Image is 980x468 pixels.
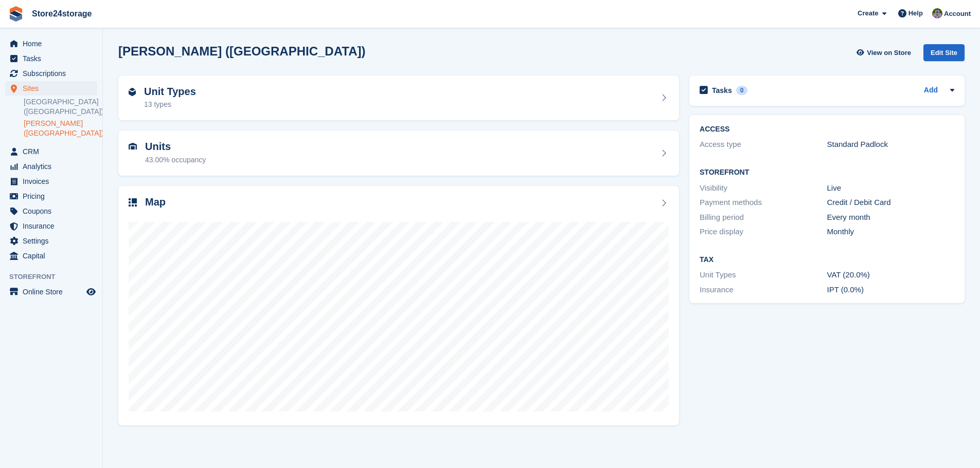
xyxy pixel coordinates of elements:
span: CRM [23,144,84,159]
a: Edit Site [923,44,965,65]
div: Live [827,182,954,194]
a: menu [5,204,97,218]
a: menu [5,285,97,299]
a: menu [5,144,97,159]
a: menu [5,174,97,189]
div: Edit Site [923,44,965,61]
img: stora-icon-8386f47178a22dfd0bd8f6a31ec36ba5ce8667c1dd55bd0f319d3a0aa187defe.svg [8,6,24,22]
span: Online Store [23,285,84,299]
div: VAT (20.0%) [827,269,954,281]
span: Coupons [23,204,84,218]
span: Account [944,9,971,19]
h2: Storefront [700,169,954,177]
img: Jane Welch [932,8,942,18]
a: menu [5,159,97,174]
a: Map [118,186,679,426]
h2: Map [145,196,166,208]
a: menu [5,81,97,96]
a: menu [5,249,97,263]
span: Invoices [23,174,84,189]
span: Pricing [23,189,84,203]
img: unit-icn-7be61d7bf1b0ce9d3e12c5938cc71ed9869f7b940bace4675aadf7bd6d80202e.svg [129,143,137,150]
div: Visibility [700,182,827,194]
div: Credit / Debit Card [827,197,954,209]
a: menu [5,189,97,203]
div: Monthly [827,226,954,238]
a: View on Store [855,44,915,61]
div: Price display [700,226,827,238]
a: menu [5,51,97,66]
span: Insurance [23,219,84,233]
h2: [PERSON_NAME] ([GEOGRAPHIC_DATA]) [118,44,365,58]
h2: Unit Types [144,86,196,98]
a: Store24storage [28,5,96,22]
span: Settings [23,234,84,248]
a: menu [5,219,97,233]
span: Subscriptions [23,66,84,81]
span: View on Store [867,48,911,58]
div: 13 types [144,99,196,110]
h2: Tasks [712,86,732,95]
span: Create [858,8,878,18]
span: Help [908,8,923,18]
span: Home [23,36,84,51]
span: Analytics [23,159,84,174]
img: unit-type-icn-2b2737a686de81e16bb02015468b77c625bbabd49415b5ef34ead5e3b44a266d.svg [129,88,136,96]
div: 0 [736,86,748,95]
div: Every month [827,212,954,223]
div: IPT (0.0%) [827,284,954,296]
a: Unit Types 13 types [118,76,679,121]
span: Tasks [23,51,84,66]
span: Capital [23,249,84,263]
a: menu [5,36,97,51]
div: Billing period [700,212,827,223]
span: Sites [23,81,84,96]
a: menu [5,66,97,81]
div: Access type [700,139,827,151]
a: menu [5,234,97,248]
h2: Tax [700,256,954,264]
a: [PERSON_NAME] ([GEOGRAPHIC_DATA]) [24,119,97,138]
div: 43.00% occupancy [145,155,206,165]
img: map-icn-33ee37083ee616e46c38cad1a60f524a97daa1e2b2c8c0bc3eb3415660979fc1.svg [129,198,137,207]
div: Standard Padlock [827,139,954,151]
h2: Units [145,141,206,153]
div: Payment methods [700,197,827,209]
a: Units 43.00% occupancy [118,130,679,176]
span: Storefront [9,272,102,282]
h2: ACCESS [700,125,954,134]
div: Insurance [700,284,827,296]
a: [GEOGRAPHIC_DATA] ([GEOGRAPHIC_DATA]) [24,97,97,117]
div: Unit Types [700,269,827,281]
a: Add [924,85,938,97]
a: Preview store [85,286,97,298]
